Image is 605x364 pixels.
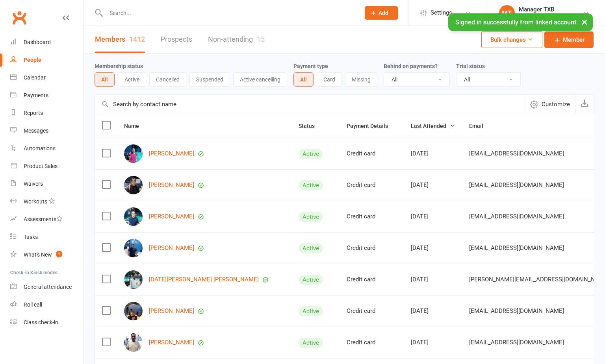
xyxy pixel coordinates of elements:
div: [DATE] [411,245,455,251]
div: Dashboard [24,39,51,45]
button: Active [118,72,146,87]
span: Name [124,123,148,129]
button: Bulk changes [481,31,542,48]
span: [EMAIL_ADDRESS][DOMAIN_NAME] [469,209,564,224]
div: Credit card [347,339,397,346]
div: Credit card [347,182,397,188]
div: Roll call [24,301,42,308]
span: [EMAIL_ADDRESS][DOMAIN_NAME] [469,177,564,192]
div: Payments [24,92,48,98]
a: [PERSON_NAME] [149,339,194,346]
a: Waivers [10,175,83,193]
button: Status [299,121,323,131]
button: All [95,72,115,87]
a: Payments [10,87,83,104]
div: Active [299,149,323,159]
a: Class kiosk mode [10,314,83,331]
div: Active [299,243,323,253]
span: [EMAIL_ADDRESS][DOMAIN_NAME] [469,146,564,161]
div: [DATE] [411,339,455,346]
a: Dashboard [10,33,83,51]
a: [DATE][PERSON_NAME] [PERSON_NAME] [149,276,259,283]
button: Suspended [189,72,230,87]
a: Messages [10,122,83,140]
div: [DATE] [411,182,455,188]
div: Active [299,180,323,190]
span: [EMAIL_ADDRESS][DOMAIN_NAME] [469,240,564,255]
a: Non-attending15 [208,26,265,53]
label: Payment type [293,63,328,69]
div: Active [299,275,323,285]
button: Active cancelling [233,72,287,87]
div: General attendance [24,284,72,290]
div: Manager TXB [519,6,575,13]
div: Messages [24,127,48,134]
div: [DATE] [411,150,455,157]
div: Credit card [347,150,397,157]
div: Credit card [347,276,397,283]
span: [EMAIL_ADDRESS][DOMAIN_NAME] [469,303,564,318]
span: Email [469,123,492,129]
label: Membership status [95,63,143,69]
div: Reports [24,110,43,116]
button: All [293,72,314,87]
a: Members1412 [95,26,145,53]
div: Product Sales [24,163,58,169]
button: Missing [345,72,377,87]
div: Waivers [24,181,43,187]
a: Calendar [10,69,83,87]
div: Tasks [24,234,38,240]
div: 15 [257,35,265,43]
a: Automations [10,140,83,157]
div: Active [299,212,323,222]
span: Payment Details [347,123,397,129]
a: Member [544,31,594,48]
div: People [24,57,41,63]
div: Credit card [347,213,397,220]
a: General attendance kiosk mode [10,278,83,296]
div: Credit card [347,308,397,314]
input: Search... [104,7,354,18]
button: Card [317,72,342,87]
button: Email [469,121,492,131]
span: Signed in successfully from linked account. [455,18,578,26]
input: Search by contact name [95,95,525,114]
button: Cancelled [149,72,186,87]
div: Workouts [24,198,47,205]
label: Trial status [456,63,485,69]
a: Prospects [161,26,192,53]
button: Customize [525,95,575,114]
a: [PERSON_NAME] [149,308,194,314]
button: Payment Details [347,121,397,131]
button: Last Attended [411,121,455,131]
a: [PERSON_NAME] [149,245,194,251]
button: Name [124,121,148,131]
div: What's New [24,251,52,258]
div: Automations [24,145,56,152]
div: [DATE] [411,213,455,220]
div: Active [299,338,323,348]
a: Clubworx [9,8,29,28]
span: Settings [431,4,452,22]
a: [PERSON_NAME] [149,182,194,188]
a: Roll call [10,296,83,314]
div: MT [499,5,515,21]
a: [PERSON_NAME] [149,213,194,220]
label: Behind on payments? [384,63,438,69]
a: Product Sales [10,157,83,175]
span: [EMAIL_ADDRESS][DOMAIN_NAME] [469,335,564,350]
a: [PERSON_NAME] [149,150,194,157]
a: People [10,51,83,69]
button: × [577,13,592,30]
span: Add [379,10,388,16]
div: Credit card [347,245,397,251]
span: Last Attended [411,123,455,129]
div: Assessments [24,216,63,222]
a: What's New1 [10,246,83,264]
div: Class check-in [24,319,58,325]
a: Workouts [10,193,83,211]
div: 1412 [129,35,145,43]
span: Status [299,123,323,129]
a: Tasks [10,228,83,246]
a: Assessments [10,211,83,228]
